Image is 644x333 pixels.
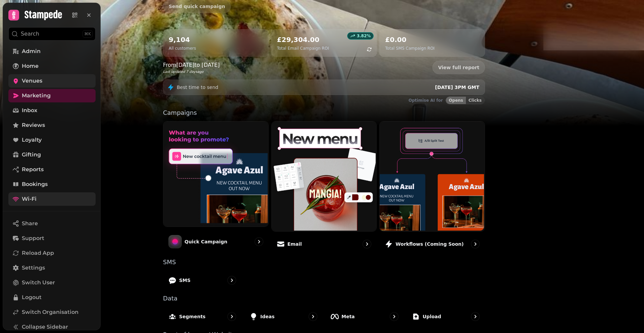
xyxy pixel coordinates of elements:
[8,163,96,176] a: Reports
[423,313,441,320] p: Upload
[357,33,371,39] p: 3.82 %
[83,30,93,38] div: ⌘K
[22,151,41,159] span: Gifting
[22,195,37,203] span: Wi-Fi
[472,241,479,247] svg: go to
[22,308,78,316] span: Switch Organisation
[385,35,434,44] h2: £0.00
[163,121,269,254] a: Quick CampaignQuick Campaign
[8,148,96,161] a: Gifting
[271,121,377,254] a: EmailEmail
[8,45,96,58] a: Admin
[8,74,96,88] a: Venues
[379,121,484,231] img: Workflows (coming soon)
[22,180,48,188] span: Bookings
[287,241,302,247] p: Email
[271,121,376,231] img: Email
[379,121,485,254] a: Workflows (coming soon)Workflows (coming soon)
[163,307,241,326] a: Segments
[22,264,45,272] span: Settings
[466,97,485,104] button: Clicks
[163,259,485,265] p: SMS
[22,47,41,55] span: Admin
[8,133,96,147] a: Loyalty
[385,46,434,51] p: Total SMS Campaign ROI
[163,110,485,116] p: Campaigns
[169,35,196,44] h2: 9,104
[446,97,466,104] button: Opens
[8,246,96,260] button: Reload App
[432,61,485,74] a: View full report
[228,313,235,320] svg: go to
[163,121,268,226] img: Quick Campaign
[21,30,39,38] p: Search
[277,35,329,44] h2: £29,304.00
[391,313,397,320] svg: go to
[472,313,479,320] svg: go to
[8,291,96,304] button: Logout
[8,232,96,245] button: Support
[22,77,42,85] span: Venues
[364,44,375,55] button: refresh
[341,313,355,320] p: Meta
[8,178,96,191] a: Bookings
[469,98,482,102] span: Clicks
[179,313,206,320] p: Segments
[22,234,44,242] span: Support
[277,46,329,51] p: Total Email Campaign ROI
[22,62,39,70] span: Home
[22,220,38,228] span: Share
[22,136,42,144] span: Loyalty
[163,61,220,69] p: From [DATE] to [DATE]
[407,307,485,326] a: Upload
[163,69,220,74] p: Last updated 7 days ago
[8,104,96,117] a: Inbox
[409,98,443,103] p: Optimise AI for
[22,165,44,174] span: Reports
[22,249,54,257] span: Reload App
[163,295,485,301] p: Data
[179,277,191,284] p: SMS
[22,293,42,301] span: Logout
[228,277,235,284] svg: go to
[256,238,262,245] svg: go to
[184,238,227,245] p: Quick Campaign
[22,279,55,287] span: Switch User
[8,89,96,102] a: Marketing
[8,59,96,73] a: Home
[177,84,218,91] p: Best time to send
[8,118,96,132] a: Reviews
[22,106,37,114] span: Inbox
[260,313,275,320] p: Ideas
[8,276,96,289] button: Switch User
[310,313,316,320] svg: go to
[22,323,68,331] span: Collapse Sidebar
[395,241,464,247] p: Workflows (coming soon)
[449,98,463,102] span: Opens
[22,92,51,100] span: Marketing
[244,307,323,326] a: Ideas
[8,305,96,319] a: Switch Organisation
[8,261,96,275] a: Settings
[325,307,404,326] a: Meta
[22,121,45,129] span: Reviews
[364,241,370,247] svg: go to
[163,271,241,290] a: SMS
[8,217,96,230] button: Share
[8,27,96,41] button: Search⌘K
[8,192,96,206] a: Wi-Fi
[435,85,479,90] span: [DATE] 3PM GMT
[169,4,225,9] span: Send quick campaign
[169,46,196,51] p: All customers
